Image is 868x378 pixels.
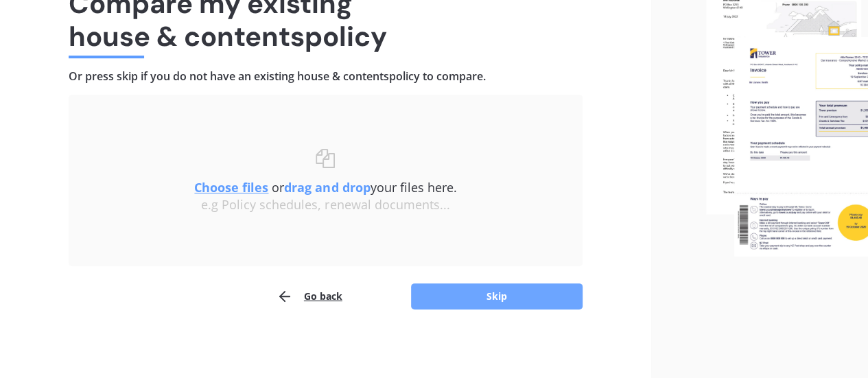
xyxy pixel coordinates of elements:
[277,283,342,310] button: Go back
[194,179,456,196] span: or your files here.
[411,283,583,309] button: Skip
[194,179,268,196] u: Choose files
[69,69,583,84] h4: Or press skip if you do not have an existing house & contents policy to compare.
[284,179,370,196] b: drag and drop
[96,198,555,213] div: e.g Policy schedules, renewal documents...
